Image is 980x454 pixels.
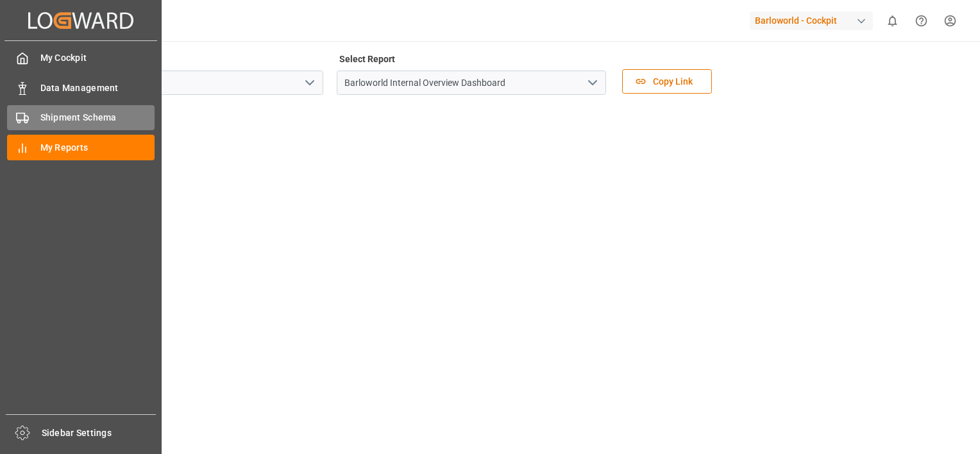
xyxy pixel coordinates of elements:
[582,73,602,93] button: open menu
[300,73,319,93] button: open menu
[42,426,156,440] span: Sidebar Settings
[40,51,155,65] span: My Cockpit
[40,111,155,124] span: Shipment Schema
[907,6,936,35] button: Help Center
[54,71,323,95] input: Type to search/select
[646,75,699,88] span: Copy Link
[7,75,155,100] a: Data Management
[7,135,155,160] a: My Reports
[40,81,155,95] span: Data Management
[750,8,878,33] button: Barloworld - Cockpit
[7,46,155,71] a: My Cockpit
[878,6,907,35] button: show 0 new notifications
[40,141,155,155] span: My Reports
[7,105,155,130] a: Shipment Schema
[750,12,873,30] div: Barloworld - Cockpit
[337,71,606,95] input: Type to search/select
[337,50,397,68] label: Select Report
[622,69,712,94] button: Copy Link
